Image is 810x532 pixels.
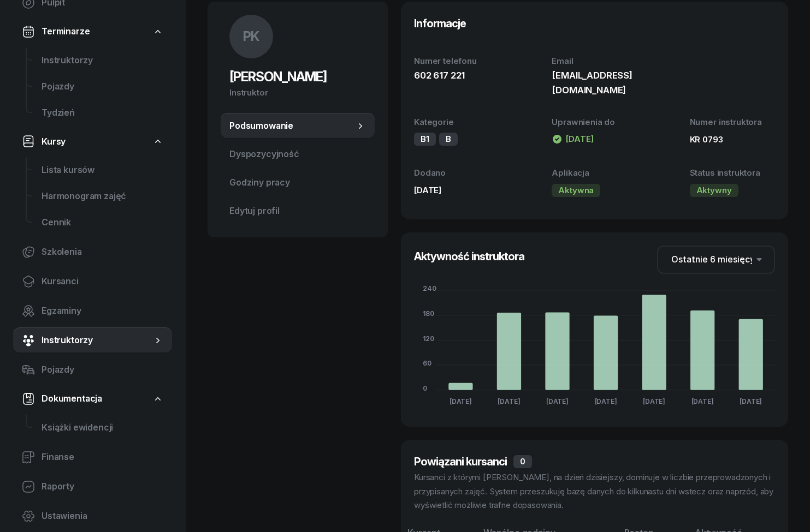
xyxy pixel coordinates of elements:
[42,392,102,406] span: Dokumentacja
[42,333,152,348] span: Instruktorzy
[423,334,434,343] tspan: 120
[13,474,172,500] a: Raporty
[414,453,507,470] h3: Powiązani kursanci
[42,480,163,494] span: Raporty
[690,115,775,129] div: Numer instruktora
[414,54,499,68] div: Numer telefonu
[690,133,775,147] div: KR 0793
[595,397,617,405] tspan: [DATE]
[439,133,458,146] div: B
[42,421,163,435] span: Książki ewidencji
[42,450,163,464] span: Finanse
[552,133,593,146] div: [DATE]
[243,30,260,43] span: PK
[552,115,637,129] div: Uprawnienia do
[13,298,172,324] a: Egzaminy
[414,15,466,32] h3: Informacje
[33,210,172,236] a: Cennik
[498,397,520,405] tspan: [DATE]
[513,455,532,468] div: 0
[33,157,172,183] a: Lista kursów
[414,166,499,180] div: Dodano
[33,47,172,74] a: Instruktorzy
[740,397,762,405] tspan: [DATE]
[229,119,355,133] span: Podsumowanie
[42,245,163,259] span: Szkolenia
[42,80,163,94] span: Pojazdy
[42,304,163,318] span: Egzaminy
[13,444,172,470] a: Finanse
[42,274,163,289] span: Kursanci
[229,204,366,218] span: Edytuj profil
[221,141,375,168] a: Dyspozycyjność
[33,183,172,210] a: Harmonogram zajęć
[423,309,434,318] tspan: 180
[552,54,637,68] div: Email
[33,100,172,126] a: Tydzień
[221,198,375,224] a: Edytuj profil
[552,68,637,98] div: [EMAIL_ADDRESS][DOMAIN_NAME]
[42,135,66,149] span: Kursy
[13,503,172,529] a: Ustawienia
[229,176,366,190] span: Godziny pracy
[450,397,472,405] tspan: [DATE]
[229,147,366,162] span: Dyspozycyjność
[229,86,366,100] div: Instruktor
[221,113,375,139] a: Podsumowanie
[42,106,163,120] span: Tydzień
[691,397,714,405] tspan: [DATE]
[33,74,172,100] a: Pojazdy
[690,184,738,197] div: Aktywny
[423,284,436,292] tspan: 240
[414,115,499,129] div: Kategorie
[13,327,172,354] a: Instruktorzy
[414,248,524,265] h3: Aktywność instruktora
[13,19,172,44] a: Terminarze
[42,189,163,204] span: Harmonogram zajęć
[42,25,90,39] span: Terminarze
[13,129,172,154] a: Kursy
[42,216,163,230] span: Cennik
[423,384,427,392] tspan: 0
[13,268,172,295] a: Kursanci
[13,239,172,265] a: Szkolenia
[414,68,499,83] div: 602 617 221
[643,397,665,405] tspan: [DATE]
[423,359,431,367] tspan: 60
[13,386,172,411] a: Dokumentacja
[42,53,163,68] span: Instruktorzy
[690,166,775,180] div: Status instruktora
[13,357,172,383] a: Pojazdy
[33,415,172,441] a: Książki ewidencji
[552,184,600,197] div: Aktywna
[221,170,375,196] a: Godziny pracy
[546,397,569,405] tspan: [DATE]
[414,133,436,146] div: B1
[42,163,163,177] span: Lista kursów
[229,68,366,86] h2: [PERSON_NAME]
[414,470,775,512] div: Kursanci z którymi [PERSON_NAME], na dzień dzisiejszy, dominuje w liczbie przeprowadzonych i przy...
[42,509,163,523] span: Ustawienia
[552,166,637,180] div: Aplikacja
[42,363,163,377] span: Pojazdy
[414,183,499,198] div: [DATE]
